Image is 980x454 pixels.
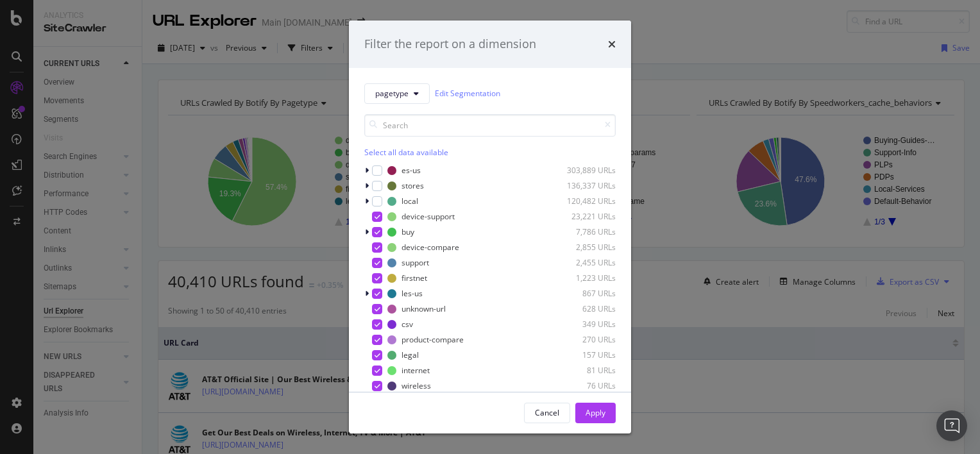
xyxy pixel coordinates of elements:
[364,114,616,137] input: Search
[553,319,616,330] div: 349 URLs
[401,196,418,206] div: local
[553,380,616,391] div: 76 URLs
[553,211,616,222] div: 23,221 URLs
[553,226,616,237] div: 7,786 URLs
[401,319,413,330] div: csv
[401,349,419,360] div: legal
[401,257,429,268] div: support
[401,180,424,191] div: stores
[401,334,464,345] div: product-compare
[553,365,616,376] div: 81 URLs
[401,273,427,283] div: firstnet
[575,403,616,423] button: Apply
[936,410,967,441] div: Open Intercom Messenger
[349,21,631,433] div: modal
[553,180,616,191] div: 136,337 URLs
[401,380,431,391] div: wireless
[364,147,616,158] div: Select all data available
[401,165,421,176] div: es-us
[435,87,500,100] a: Edit Segmentation
[401,303,446,314] div: unknown-url
[553,273,616,283] div: 1,223 URLs
[535,407,559,418] div: Cancel
[553,196,616,206] div: 120,482 URLs
[375,88,409,99] span: pagetype
[553,242,616,253] div: 2,855 URLs
[553,165,616,176] div: 303,889 URLs
[553,334,616,345] div: 270 URLs
[553,349,616,360] div: 157 URLs
[401,288,423,299] div: les-us
[401,211,455,222] div: device-support
[364,83,430,104] button: pagetype
[608,36,616,53] div: times
[524,403,570,423] button: Cancel
[586,407,605,418] div: Apply
[553,257,616,268] div: 2,455 URLs
[364,36,536,53] div: Filter the report on a dimension
[401,226,414,237] div: buy
[553,288,616,299] div: 867 URLs
[401,365,430,376] div: internet
[401,242,459,253] div: device-compare
[553,303,616,314] div: 628 URLs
